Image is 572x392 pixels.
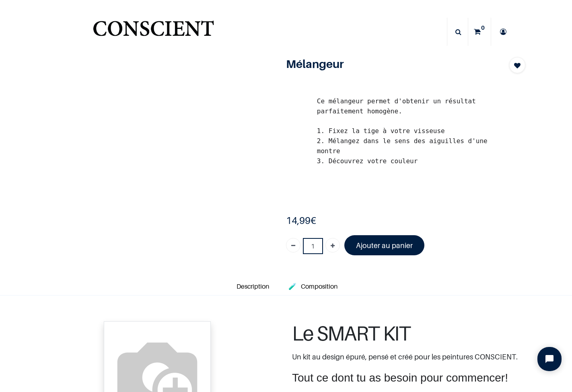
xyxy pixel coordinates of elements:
a: Supprimer [286,238,300,252]
img: Conscient [91,16,216,48]
font: Ajouter au panier [356,241,413,250]
button: Add to wishlist [509,57,525,73]
span: 3. Découvrez votre couleur [317,157,418,165]
a: 0 [468,18,491,46]
a: Ajouter [325,238,340,252]
p: Un kit au design épuré, pensé et créé pour les peintures CONSCIENT. [292,351,537,362]
span: 14,99 [286,215,311,226]
sup: 0 [479,24,487,32]
b: € [286,215,316,226]
span: Description [237,282,269,290]
span: Ce mélangeur permet d'obtenir un résultat parfaitement homogène. [317,97,476,115]
iframe: Tidio Chat [531,340,568,378]
span: 🧪 [288,282,296,290]
span: ! [505,371,508,384]
a: Logo of Conscient [91,16,216,48]
span: Add to wishlist [514,61,521,70]
h1: Mélangeur [286,57,490,71]
span: Tout ce dont tu as besoin pour commencer [292,371,505,384]
span: 1. Fixez la tige à votre visseuse [317,127,445,135]
span: 2. Mélangez dans le sens des aiguilles d'une montre [317,137,488,155]
a: Ajouter au panier [344,235,424,255]
span: Composition [301,282,337,290]
h1: Le SMART KIT [292,322,537,344]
